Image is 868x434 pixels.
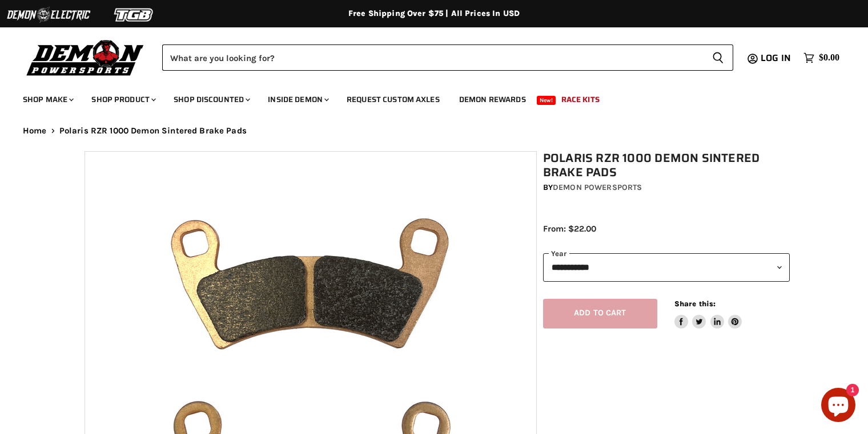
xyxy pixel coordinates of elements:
img: TGB Logo 2 [91,4,177,26]
a: Shop Discounted [165,88,257,111]
span: Polaris RZR 1000 Demon Sintered Brake Pads [59,126,247,136]
a: Inside Demon [259,88,336,111]
a: Demon Rewards [451,88,535,111]
a: $0.00 [798,50,845,66]
a: Shop Make [14,88,81,111]
span: From: $22.00 [543,224,596,234]
button: Search [703,44,733,71]
img: Demon Powersports [23,37,148,78]
span: Share this: [674,299,716,308]
span: Log in [761,51,791,65]
a: Home [23,126,47,136]
ul: Main menu [14,83,837,111]
a: Demon Powersports [553,182,642,192]
a: Log in [756,53,798,63]
aside: Share this: [674,299,742,329]
a: Race Kits [553,88,608,111]
div: by [543,181,790,194]
h1: Polaris RZR 1000 Demon Sintered Brake Pads [543,151,790,180]
input: Search [162,44,703,71]
select: year [543,253,790,281]
span: New! [537,96,556,105]
a: Request Custom Axles [338,88,448,111]
img: Demon Electric Logo 2 [6,4,91,26]
inbox-online-store-chat: Shopify online store chat [818,388,859,425]
a: Shop Product [83,88,163,111]
span: $0.00 [819,52,839,63]
form: Product [162,44,733,71]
